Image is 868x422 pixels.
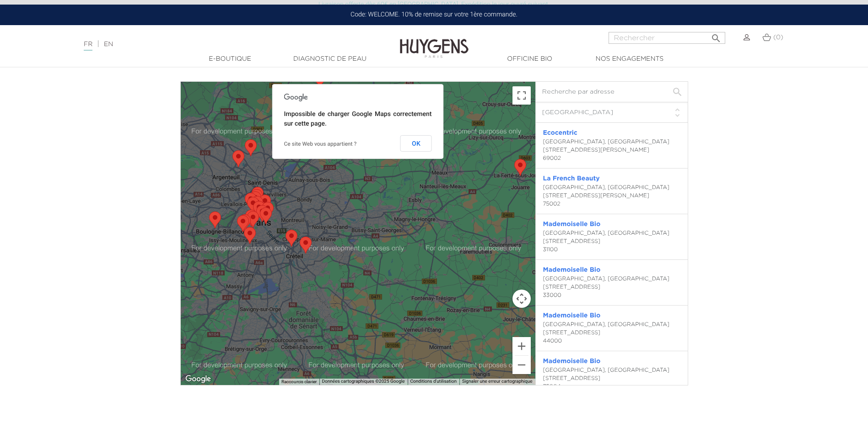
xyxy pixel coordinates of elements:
[300,237,312,253] div: Passion Beauté
[281,379,317,385] button: Raccourcis clavier
[247,211,259,228] div: Mademoiselle Bio
[256,205,268,222] div: Mademoiselle Bio
[543,175,600,182] a: La French Beauty
[183,373,213,385] img: Google
[512,290,531,308] button: Commandes de la caméra de la carte
[543,138,680,163] div: [GEOGRAPHIC_DATA], [GEOGRAPHIC_DATA] [STREET_ADDRESS][PERSON_NAME] 69002
[251,196,263,213] div: Mademoiselle Bio
[322,379,405,384] span: Données cartographiques ©2025 Google
[252,187,264,204] div: Mademoiselle Bio
[584,54,675,64] a: Nos engagements
[609,32,725,44] input: Rechercher
[543,275,680,300] div: [GEOGRAPHIC_DATA], [GEOGRAPHIC_DATA] [STREET_ADDRESS] 33000
[543,267,601,273] a: Mademoiselle Bio
[543,321,680,345] div: [GEOGRAPHIC_DATA], [GEOGRAPHIC_DATA] [STREET_ADDRESS] 44000
[239,214,251,231] div: Mademoiselle Bio
[543,366,680,391] div: [GEOGRAPHIC_DATA], [GEOGRAPHIC_DATA] [STREET_ADDRESS] 75004
[462,379,533,384] a: Signaler une erreur cartographique
[286,230,297,247] div: Passion Beauté
[543,358,601,364] a: Mademoiselle Bio
[79,39,355,50] div: |
[708,29,724,42] button: 
[484,54,576,64] a: Officine Bio
[245,139,257,156] div: Passion Beauté
[400,24,469,59] img: Huygens
[245,210,257,227] div: Mademoiselle Bio
[284,54,376,64] a: Diagnostic de peau
[543,184,680,208] div: [GEOGRAPHIC_DATA], [GEOGRAPHIC_DATA] [STREET_ADDRESS][PERSON_NAME] 75002
[514,159,526,176] div: Passion Beauté
[245,193,257,210] div: Mademoiselle Bio
[543,312,601,319] a: Mademoiselle Bio
[410,379,457,384] a: Conditions d'utilisation (s'ouvre dans un nouvel onglet)
[711,30,722,41] i: 
[512,337,531,355] button: Zoom avant
[183,373,213,385] a: Ouvrir cette zone dans Google Maps (dans une nouvelle fenêtre)
[536,82,688,102] input: Recherche par adresse
[773,34,783,41] span: (0)
[543,130,577,136] a: Ecocentric
[184,54,276,64] a: E-Boutique
[237,215,249,232] div: Mademoiselle Bio
[284,141,357,147] a: Ce site Web vous appartient ?
[262,202,274,219] div: Mademoiselle Bio
[232,150,244,167] div: Passion Beauté
[260,207,272,224] div: Mademoiselle Bio
[400,135,432,152] button: OK
[247,197,259,214] div: Printemps Haussmann
[543,221,601,227] a: Mademoiselle Bio
[543,229,680,254] div: [GEOGRAPHIC_DATA], [GEOGRAPHIC_DATA] [STREET_ADDRESS] 31100
[251,189,263,206] div: Mademoiselle Bio
[104,41,113,47] a: EN
[209,211,221,228] div: Passion Beauté
[253,201,265,218] div: La French Beauty
[512,86,531,105] button: Passer en plein écran
[249,191,261,208] div: Mademoiselle Bio
[512,356,531,374] button: Zoom arrière
[84,41,92,51] a: FR
[284,111,432,127] span: Impossible de charger Google Maps correctement sur cette page.
[244,227,256,244] div: Passion Beauté
[259,195,271,211] div: Mademoiselle Bio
